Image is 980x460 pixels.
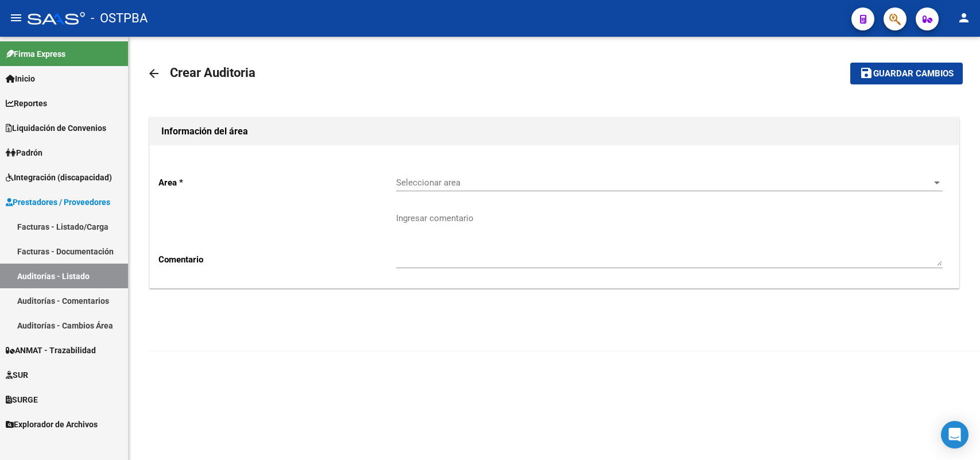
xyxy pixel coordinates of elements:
p: Comentario [158,253,396,266]
mat-icon: arrow_back [147,67,161,80]
span: SUR [6,369,28,381]
mat-icon: person [957,11,971,25]
mat-icon: menu [9,11,23,25]
span: Inicio [6,72,35,85]
p: Area * [158,176,396,189]
span: SURGE [6,393,38,406]
span: Integración (discapacidad) [6,171,112,184]
span: Crear Auditoria [170,65,255,80]
span: Guardar cambios [873,69,954,79]
span: ANMAT - Trazabilidad [6,344,96,357]
h1: Información del área [161,122,947,141]
span: Padrón [6,146,42,159]
button: Guardar cambios [850,63,963,84]
span: Explorador de Archivos [6,418,98,431]
span: Firma Express [6,48,65,60]
span: Seleccionar area [396,177,932,188]
mat-icon: save [859,66,873,80]
div: Open Intercom Messenger [941,421,969,449]
span: Reportes [6,97,47,110]
span: - OSTPBA [91,6,148,31]
span: Prestadores / Proveedores [6,196,110,208]
span: Liquidación de Convenios [6,122,106,134]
